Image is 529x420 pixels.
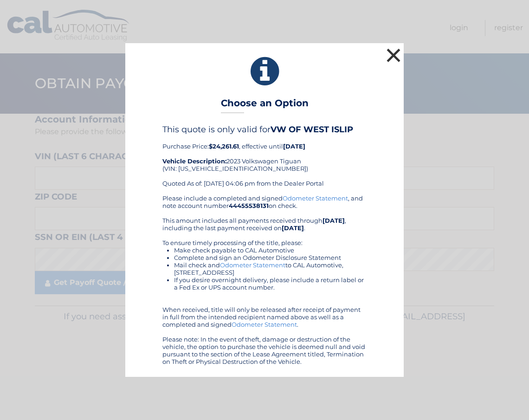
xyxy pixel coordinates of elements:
h3: Choose an Option [221,97,309,114]
li: If you desire overnight delivery, please include a return label or a Fed Ex or UPS account number. [174,276,367,291]
b: VW OF WEST ISLIP [271,124,353,135]
li: Mail check and to CAL Automotive, [STREET_ADDRESS] [174,261,367,276]
li: Complete and sign an Odometer Disclosure Statement [174,254,367,261]
strong: Vehicle Description: [162,157,226,165]
div: Purchase Price: , effective until 2023 Volkswagen Tiguan (VIN: [US_VEHICLE_IDENTIFICATION_NUMBER]... [162,124,367,194]
li: Make check payable to CAL Automotive [174,246,367,254]
a: Odometer Statement [232,321,297,328]
h4: This quote is only valid for [162,124,367,135]
a: Odometer Statement [220,261,285,269]
b: 44455538131 [229,202,269,209]
b: [DATE] [282,224,304,232]
b: [DATE] [283,142,305,150]
div: Please include a completed and signed , and note account number on check. This amount includes al... [162,194,367,365]
b: $24,261.61 [209,142,239,150]
a: Odometer Statement [283,194,348,202]
b: [DATE] [323,217,345,224]
button: × [384,46,403,65]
